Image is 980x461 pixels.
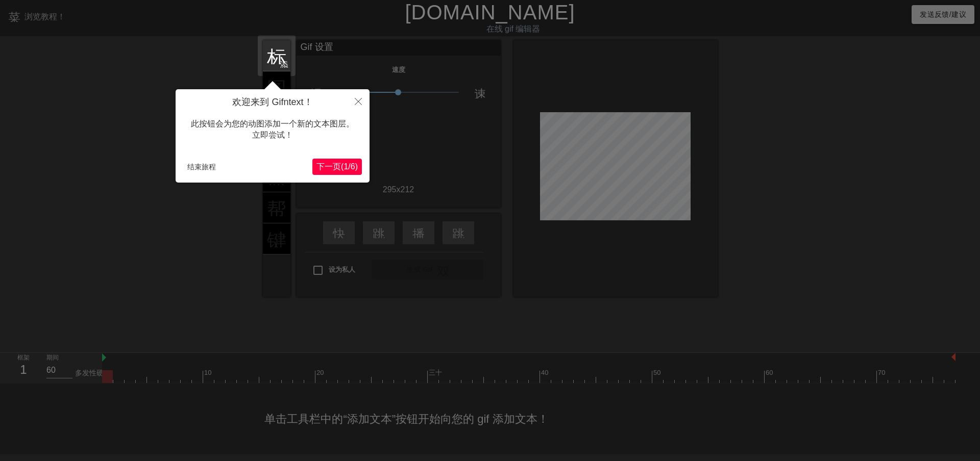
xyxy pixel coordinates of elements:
font: 1 [344,162,348,171]
font: 结束旅程 [187,163,216,171]
font: 下一页 [316,162,341,171]
font: 此按钮会为您的动图添加一个新的文本图层。立即尝试！ [191,119,354,139]
h4: 欢迎来到 Gifntext！ [183,97,362,108]
font: ( [341,162,344,171]
font: 欢迎来到 Gifntext！ [232,97,312,107]
button: 结束旅程 [183,159,220,174]
button: 关闭 [347,89,370,113]
font: 6 [351,162,355,171]
button: 下一个 [312,159,362,175]
font: ) [355,162,358,171]
font: / [348,162,350,171]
